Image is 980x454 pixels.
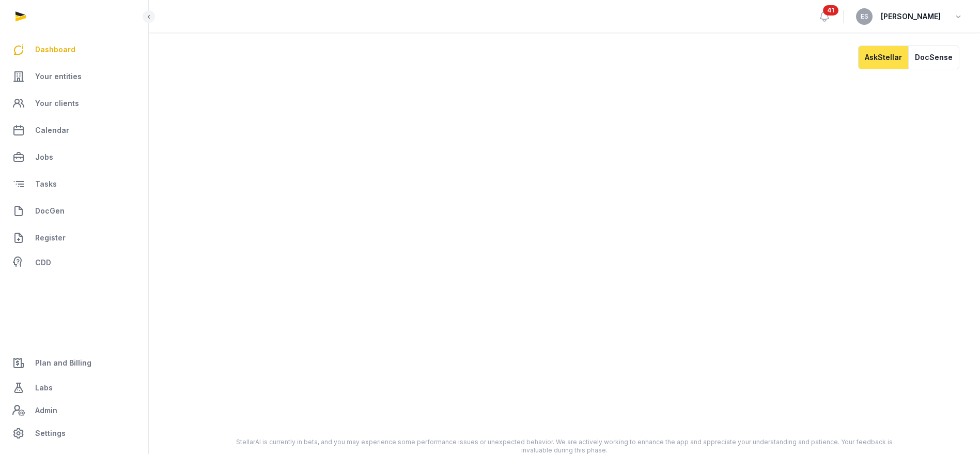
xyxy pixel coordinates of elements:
[8,421,140,446] a: Settings
[8,172,140,196] a: Tasks
[861,13,868,20] span: ES
[35,97,79,110] span: Your clients
[35,232,66,244] span: Register
[35,427,66,440] span: Settings
[35,124,69,137] span: Calendar
[35,382,53,394] span: Labs
[8,375,140,400] a: Labs
[35,70,82,83] span: Your entities
[35,404,57,417] span: Admin
[35,178,57,190] span: Tasks
[35,151,53,163] span: Jobs
[8,351,140,375] a: Plan and Billing
[8,64,140,89] a: Your entities
[8,91,140,116] a: Your clients
[858,46,908,69] button: AskStellar
[8,400,140,421] a: Admin
[823,5,838,16] span: 41
[8,252,140,273] a: CDD
[35,43,75,56] span: Dashboard
[8,118,140,143] a: Calendar
[8,145,140,170] a: Jobs
[8,225,140,250] a: Register
[35,357,91,369] span: Plan and Billing
[881,10,941,23] span: [PERSON_NAME]
[908,46,959,69] button: DocSense
[35,256,51,269] span: CDD
[8,199,140,223] a: DocGen
[8,37,140,62] a: Dashboard
[35,205,65,217] span: DocGen
[856,8,873,25] button: ES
